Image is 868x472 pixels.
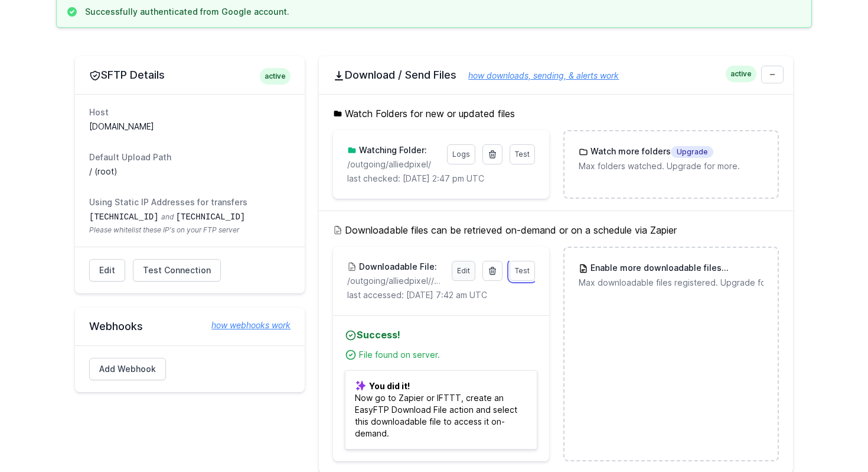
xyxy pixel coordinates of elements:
span: active [260,68,291,85]
span: and [161,212,174,221]
a: Enable more downloadable filesUpgrade Max downloadable files registered. Upgrade for more. [564,248,778,303]
p: Max folders watched. Upgrade for more. [579,160,763,172]
a: Add Webhook [89,358,166,380]
span: Test [515,266,530,275]
code: [TECHNICAL_ID] [89,212,159,222]
dd: [DOMAIN_NAME] [89,121,291,132]
p: Max downloadable files registered. Upgrade for more. [579,277,763,289]
dt: Host [89,106,291,118]
p: /outgoing/alliedpixel//aquinas_20250818T%061618.csv [347,275,444,287]
h2: Webhooks [89,319,291,334]
p: last accessed: [DATE] 7:42 am UTC [347,289,534,301]
a: Edit [452,261,475,281]
dt: Default Upload Path [89,151,291,163]
h4: Success! [345,328,537,342]
h3: Enable more downloadable files [588,262,763,274]
code: [TECHNICAL_ID] [176,212,246,222]
a: Test [510,144,535,164]
p: /outgoing/alliedpixel/ [347,159,439,170]
span: Please whitelist these IP's on your FTP server [89,225,291,235]
a: Test Connection [133,259,221,282]
span: Test [515,150,530,159]
a: Logs [447,144,475,164]
iframe: Drift Widget Chat Controller [809,413,854,458]
p: Now go to Zapier or IFTTT, create an EasyFTP Download File action and select this downloadable fi... [345,370,537,450]
a: Watch more foldersUpgrade Max folders watched. Upgrade for more. [564,131,778,186]
h3: Watch more folders [588,146,713,158]
a: Edit [89,259,125,282]
span: Upgrade [671,146,713,158]
div: File found on server. [359,349,537,361]
a: Test [510,261,535,281]
a: how downloads, sending, & alerts work [456,70,619,80]
h2: Download / Send Files [333,68,779,82]
dt: Using Static IP Addresses for transfers [89,196,291,208]
h3: Downloadable File: [357,261,437,273]
h5: Watch Folders for new or updated files [333,106,779,121]
h3: Successfully authenticated from Google account. [85,6,289,18]
h5: Downloadable files can be retrieved on-demand or on a schedule via Zapier [333,223,779,237]
h3: Watching Folder: [357,144,427,156]
dd: / (root) [89,166,291,177]
span: active [726,66,756,82]
p: last checked: [DATE] 2:47 pm UTC [347,173,534,185]
a: how webhooks work [200,319,291,331]
h2: SFTP Details [89,68,291,82]
span: Upgrade [722,263,764,274]
span: Test Connection [143,264,211,276]
b: You did it! [369,381,410,391]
